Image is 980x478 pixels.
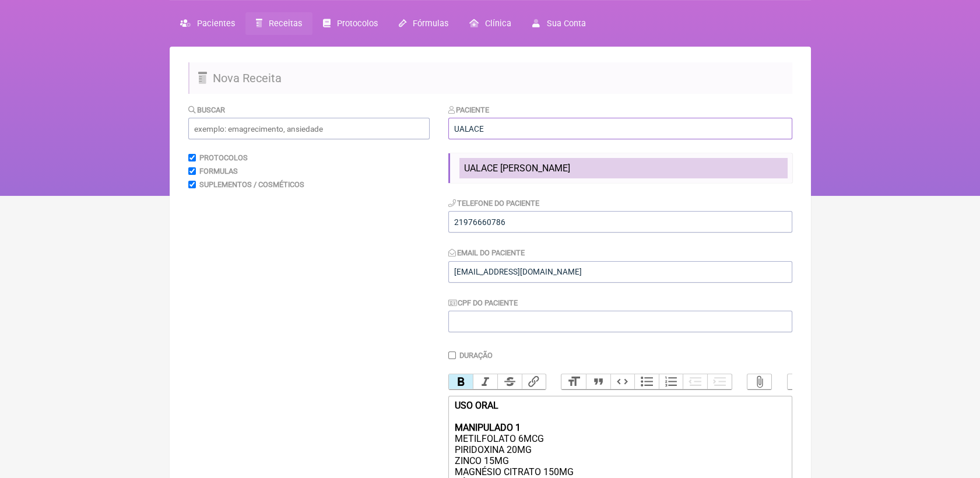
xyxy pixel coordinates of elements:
span: Protocolos [337,19,378,29]
label: Email do Paciente [448,248,525,257]
a: Fórmulas [388,12,459,35]
label: CPF do Paciente [448,298,518,307]
button: Bold [449,374,473,389]
label: Buscar [188,106,226,114]
button: Attach Files [747,374,772,389]
label: Protocolos [199,153,248,162]
label: Formulas [199,167,238,175]
a: Sua Conta [522,12,596,35]
span: Clínica [485,19,511,29]
a: Pacientes [170,12,245,35]
a: Protocolos [312,12,388,35]
button: Heading [561,374,586,389]
button: Italic [473,374,497,389]
span: Pacientes [197,19,235,29]
strong: USO ORAL MANIPULADO 1 [454,400,520,433]
span: Fórmulas [413,19,448,29]
button: Quote [586,374,610,389]
label: Paciente [448,106,490,114]
button: Bullets [634,374,659,389]
button: Numbers [659,374,683,389]
button: Link [522,374,546,389]
a: Receitas [245,12,312,35]
span: Receitas [269,19,302,29]
h2: Nova Receita [188,62,792,94]
button: Decrease Level [683,374,707,389]
input: exemplo: emagrecimento, ansiedade [188,118,430,139]
label: Telefone do Paciente [448,199,540,208]
span: UALACE [PERSON_NAME] [464,163,570,174]
span: Sua Conta [547,19,586,29]
button: Increase Level [707,374,732,389]
button: Undo [788,374,812,389]
label: Duração [459,351,493,360]
label: Suplementos / Cosméticos [199,180,304,189]
button: Strikethrough [497,374,522,389]
a: Clínica [459,12,522,35]
button: Code [610,374,635,389]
